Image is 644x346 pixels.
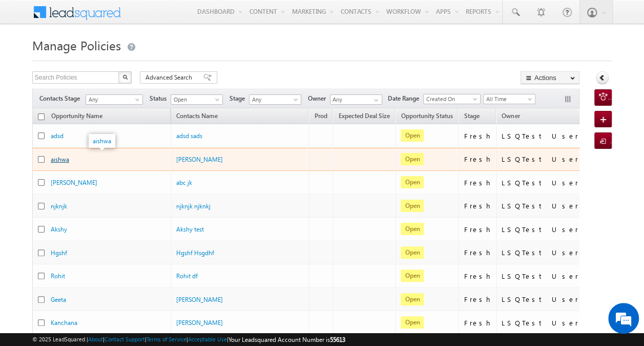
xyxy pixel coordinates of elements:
div: Fresh [464,178,491,187]
div: Fresh [464,248,491,257]
a: Expected Deal Size [333,110,394,124]
span: Prod [314,112,327,120]
span: All Time [484,94,532,104]
span: Open [401,176,424,188]
a: Any [86,94,143,105]
span: Open [401,270,424,282]
span: Your Leadsquared Account Number is [228,336,345,343]
div: LSQTest User [502,295,578,304]
span: Owner [308,94,330,103]
a: Rohit df [176,272,198,280]
div: LSQTest User [502,155,578,164]
span: Open [401,246,424,259]
span: Stage [230,94,249,103]
span: Owner [502,112,520,120]
div: Fresh [464,318,491,328]
a: Hgshf Hsgdhf [176,249,214,257]
div: LSQTest User [502,248,578,257]
div: Fresh [464,201,491,210]
div: LSQTest User [502,272,578,281]
a: adsd [51,132,64,140]
span: Advanced Search [146,73,195,82]
span: Open [401,129,424,142]
div: LSQTest User [502,318,578,328]
div: LSQTest User [502,201,578,210]
a: Any [249,94,301,105]
span: Open [401,153,424,165]
a: Stage [459,110,484,124]
span: Open [401,293,424,305]
a: [PERSON_NAME] [176,156,223,163]
div: Fresh [464,131,491,141]
a: adsd sads [176,132,202,140]
span: Opportunity Name [51,112,102,120]
a: [PERSON_NAME] [51,179,97,186]
span: Open [401,316,424,329]
span: Open [171,95,220,104]
div: LSQTest User [502,178,578,187]
a: Contact Support [105,336,145,342]
button: Actions [521,71,579,84]
a: Hgshf [51,249,67,257]
a: abc jk [176,179,192,186]
div: Fresh [464,155,491,164]
a: Kanchana [51,319,77,326]
span: Contacts Name [171,110,223,124]
div: LSQTest User [502,225,578,234]
a: Opportunity Name [46,110,108,124]
a: Opportunity Status [396,110,458,124]
input: Check all records [38,113,45,120]
span: Stage [464,112,479,120]
a: aishwa [51,156,69,163]
a: Akshy test [176,225,204,233]
a: About [88,336,103,342]
a: Acceptable Use [188,336,227,342]
div: LSQTest User [502,131,578,141]
span: 55613 [330,336,345,343]
a: [PERSON_NAME] [176,319,223,326]
span: Any [250,95,298,104]
span: Status [150,94,171,103]
a: Geeta [51,296,66,303]
span: Open [401,223,424,235]
div: Fresh [464,225,491,234]
a: njknjk [51,202,67,210]
a: Created On [423,94,481,104]
a: Terms of Service [147,336,186,342]
a: njknjk njknkj [176,202,211,210]
span: Date Range [388,94,423,103]
a: Rohit [51,272,65,280]
a: All Time [483,94,535,104]
span: Expected Deal Size [338,112,389,120]
a: aishwa [93,137,111,145]
span: Manage Policies [32,37,121,53]
div: Fresh [464,295,491,304]
div: Fresh [464,272,491,281]
span: Open [401,200,424,212]
a: Show All Items [368,95,381,105]
a: Open [171,94,223,105]
a: Akshy [51,225,67,233]
span: Any [86,95,139,104]
img: Search [122,74,128,80]
span: Created On [424,94,477,104]
input: Type to Search [330,94,382,105]
span: Contacts Stage [39,94,84,103]
span: © 2025 LeadSquared | | | | | [32,335,345,344]
a: [PERSON_NAME] [176,296,223,303]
